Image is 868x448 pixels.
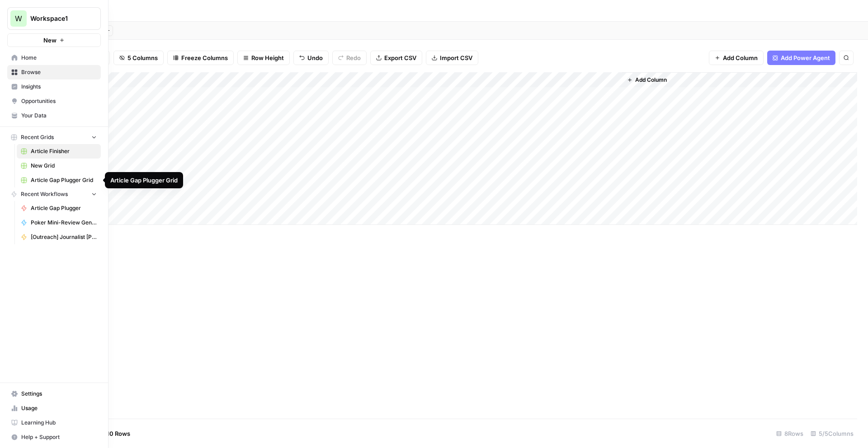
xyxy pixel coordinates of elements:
[21,404,97,412] span: Usage
[167,51,234,65] button: Freeze Columns
[237,51,290,65] button: Row Height
[370,51,422,65] button: Export CSV
[94,429,130,438] span: Add 10 Rows
[17,215,101,230] a: Poker Mini-Review Generator
[7,94,101,108] a: Opportunities
[21,68,97,76] span: Browse
[21,83,97,91] span: Insights
[7,131,101,144] button: Recent Grids
[7,7,101,30] button: Workspace: Workspace1
[7,51,101,65] a: Home
[17,201,101,215] a: Article Gap Plugger
[781,53,830,62] span: Add Power Agent
[7,33,101,47] button: New
[21,433,97,441] span: Help + Support
[31,176,97,184] span: Article Gap Plugger Grid
[332,51,367,65] button: Redo
[17,173,101,187] a: Article Gap Plugger Grid
[7,401,101,415] a: Usage
[17,144,101,159] a: Article Finisher
[21,97,97,105] span: Opportunities
[723,53,758,62] span: Add Column
[7,430,101,444] button: Help + Support
[17,230,101,244] a: [Outreach] Journalist [PERSON_NAME]
[31,147,97,155] span: Article Finisher
[113,51,164,65] button: 5 Columns
[7,108,101,123] a: Your Data
[30,14,85,23] span: Workspace1
[43,36,57,45] span: New
[635,76,667,84] span: Add Column
[21,390,97,398] span: Settings
[7,187,101,201] button: Recent Workflows
[440,53,472,62] span: Import CSV
[31,219,97,227] span: Poker Mini-Review Generator
[31,233,97,241] span: [Outreach] Journalist [PERSON_NAME]
[21,190,68,198] span: Recent Workflows
[346,53,361,62] span: Redo
[21,133,54,141] span: Recent Grids
[15,13,22,24] span: W
[251,53,284,62] span: Row Height
[623,74,670,86] button: Add Column
[31,162,97,170] span: New Grid
[7,387,101,401] a: Settings
[293,51,329,65] button: Undo
[384,53,416,62] span: Export CSV
[7,415,101,430] a: Learning Hub
[7,65,101,79] a: Browse
[767,51,835,65] button: Add Power Agent
[21,419,97,427] span: Learning Hub
[807,426,857,441] div: 5/5 Columns
[31,204,97,212] span: Article Gap Plugger
[7,79,101,94] a: Insights
[110,176,178,185] div: Article Gap Plugger Grid
[21,54,97,62] span: Home
[426,51,478,65] button: Import CSV
[127,53,158,62] span: 5 Columns
[307,53,323,62] span: Undo
[17,159,101,173] a: New Grid
[21,112,97,120] span: Your Data
[709,51,764,65] button: Add Column
[181,53,228,62] span: Freeze Columns
[773,426,807,441] div: 8 Rows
